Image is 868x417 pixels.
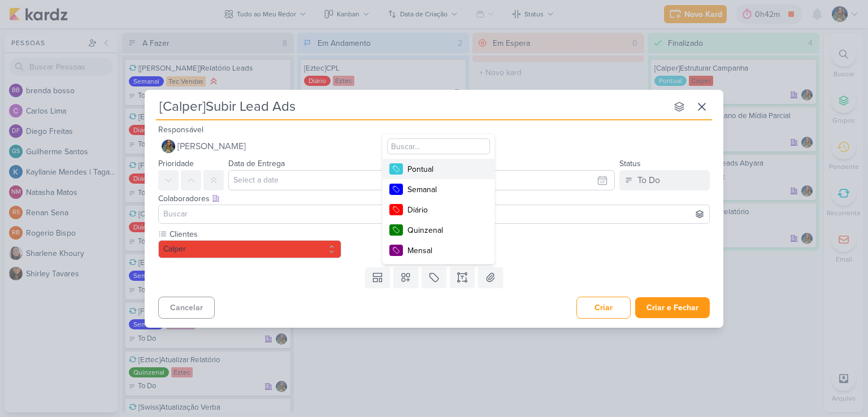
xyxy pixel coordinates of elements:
label: Clientes [168,228,341,240]
button: Semanal [383,179,494,199]
input: Kard Sem Título [156,97,667,117]
button: Pontual [383,159,494,179]
label: Data de Entrega [228,159,285,168]
button: Diário [383,199,494,220]
input: Select a date [228,170,615,190]
label: Status [619,159,641,168]
div: Semanal [407,184,481,196]
input: Buscar... [387,138,490,154]
button: Mensal [383,240,494,260]
span: [PERSON_NAME] [177,140,246,153]
div: To Do [637,173,660,187]
input: Buscar [161,207,707,221]
div: Quinzenal [407,224,481,236]
div: Pontual [407,163,481,175]
button: Criar e Fechar [635,297,710,318]
button: Calper [158,240,341,258]
div: Mensal [407,245,481,257]
button: Cancelar [158,297,215,319]
div: Diário [407,204,481,216]
label: Responsável [158,125,203,134]
button: Quinzenal [383,220,494,240]
button: To Do [619,170,710,190]
button: [PERSON_NAME] [158,136,710,157]
img: Isabella Gutierres [162,140,175,153]
button: Criar [576,297,631,319]
div: Colaboradores [158,193,710,205]
label: Prioridade [158,159,194,168]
